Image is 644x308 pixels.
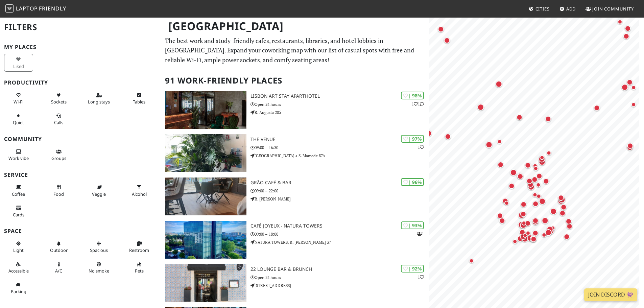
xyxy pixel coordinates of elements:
p: 1 [418,274,424,280]
button: No smoke [85,259,114,277]
div: Map marker [626,141,635,150]
div: Map marker [557,194,565,203]
span: Veggie [92,191,106,197]
p: 09:00 – 18:00 [251,231,429,237]
a: LaptopFriendly LaptopFriendly [5,3,66,15]
div: Map marker [520,219,528,227]
button: Work vibe [4,146,33,164]
span: Work-friendly tables [133,99,145,105]
div: Map marker [538,196,547,206]
div: Map marker [524,229,532,237]
span: Quiet [13,119,24,125]
p: R. [PERSON_NAME] [251,196,429,202]
div: Map marker [518,228,527,237]
a: Café Joyeux - Natura Towers | 93% 1 Café Joyeux - Natura Towers 09:00 – 18:00 NATURA TOWERS, R. [... [161,221,429,259]
div: Map marker [557,195,567,204]
div: Map marker [531,217,540,227]
button: Pets [125,259,154,277]
span: Friendly [39,5,66,12]
div: Map marker [515,113,524,122]
button: Parking [4,279,33,297]
button: Restroom [125,238,154,256]
div: Map marker [535,192,543,200]
div: | 98% [401,92,424,99]
p: [STREET_ADDRESS] [251,282,429,289]
span: Restroom [129,247,149,253]
button: A/C [44,259,73,277]
div: Map marker [507,182,516,190]
span: Outdoor area [50,247,68,253]
span: Coffee [12,191,25,197]
div: Map marker [528,234,538,244]
span: Join Community [592,6,634,12]
span: Accessible [8,268,29,274]
span: Smoke free [89,268,109,274]
div: | 93% [401,221,424,229]
p: R. Augusta 205 [251,109,429,116]
div: Map marker [622,32,631,41]
div: Map marker [526,182,536,191]
div: Map marker [529,235,538,243]
div: Map marker [537,154,547,164]
button: Calls [44,110,73,128]
h2: Filters [4,17,157,38]
span: Pet friendly [135,268,144,274]
img: 22 Lounge Bar & Brunch [165,264,246,302]
div: Map marker [531,229,540,237]
span: Food [53,191,64,197]
div: Map marker [511,237,519,245]
a: Lisbon Art Stay Aparthotel | 98% 11 Lisbon Art Stay Aparthotel Open 24 hours R. Augusta 205 [161,91,429,129]
div: | 96% [401,178,424,186]
button: Wi-Fi [4,90,33,108]
h1: [GEOGRAPHIC_DATA] [163,17,428,35]
div: Map marker [592,103,601,112]
div: Map marker [516,172,525,181]
div: Map marker [556,197,565,206]
a: 22 Lounge Bar & Brunch | 92% 1 22 Lounge Bar & Brunch Open 24 hours [STREET_ADDRESS] [161,264,429,302]
div: Map marker [534,181,542,189]
div: Map marker [564,217,573,226]
div: Map marker [516,171,524,180]
div: Map marker [531,191,539,199]
img: Café Joyeux - Natura Towers [165,221,246,259]
div: Map marker [509,168,518,177]
a: Add [557,3,579,15]
span: Natural light [13,247,24,253]
span: Video/audio calls [54,119,63,125]
div: Map marker [616,18,624,26]
span: Alcohol [132,191,147,197]
button: Spacious [85,238,114,256]
span: Air conditioned [55,268,62,274]
h3: Café Joyeux - Natura Towers [251,223,429,229]
p: 1 [418,144,424,150]
div: Map marker [523,161,532,169]
button: Veggie [85,182,114,199]
span: Credit cards [13,212,24,218]
span: Add [566,6,576,12]
button: Long stays [85,90,114,108]
div: Map marker [516,234,525,243]
div: Map marker [498,216,506,225]
h3: 22 Lounge Bar & Brunch [251,266,429,272]
button: Sockets [44,90,73,108]
button: Quiet [4,110,33,128]
a: Grão Café & Bar | 96% Grão Café & Bar 09:00 – 22:00 R. [PERSON_NAME] [161,177,429,215]
span: Stable Wi-Fi [14,99,23,105]
div: Map marker [537,157,547,167]
button: Accessible [4,259,33,277]
div: Map marker [538,153,546,162]
div: Map marker [443,36,451,45]
span: People working [8,155,29,161]
div: Map marker [558,209,567,217]
div: Map marker [526,233,535,243]
p: 1 [417,231,424,237]
button: Light [4,238,33,256]
div: Map marker [623,24,632,33]
span: Long stays [88,99,110,105]
img: Grão Café & Bar [165,177,246,215]
a: Cities [526,3,552,15]
div: Map marker [629,100,638,109]
h3: Community [4,136,157,142]
div: Map marker [556,193,565,202]
p: 09:00 – 16:30 [251,144,429,151]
